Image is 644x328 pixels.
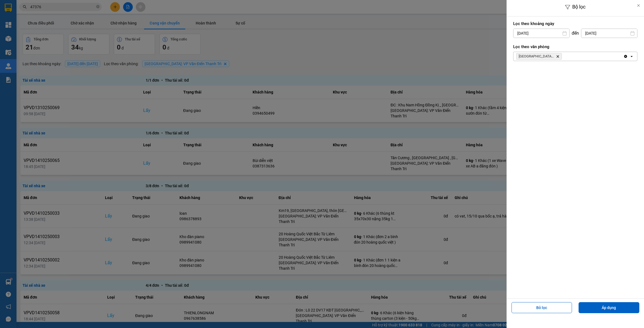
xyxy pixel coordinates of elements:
[516,53,562,60] span: Hà Nội: VP Văn Điển Thanh Trì, close by backspace
[512,302,572,313] button: Bỏ lọc
[513,21,637,26] label: Lọc theo khoảng ngày
[629,54,634,59] svg: open
[519,54,554,59] span: Hà Nội: VP Văn Điển Thanh Trì
[570,31,581,36] div: đến
[513,44,637,49] label: Lọc theo văn phòng
[556,55,559,58] svg: Delete
[623,54,628,59] svg: Clear all
[513,29,569,38] input: Select a date.
[581,29,637,38] input: Select a date.
[579,302,639,313] button: Áp dụng
[572,4,585,10] span: Bộ lọc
